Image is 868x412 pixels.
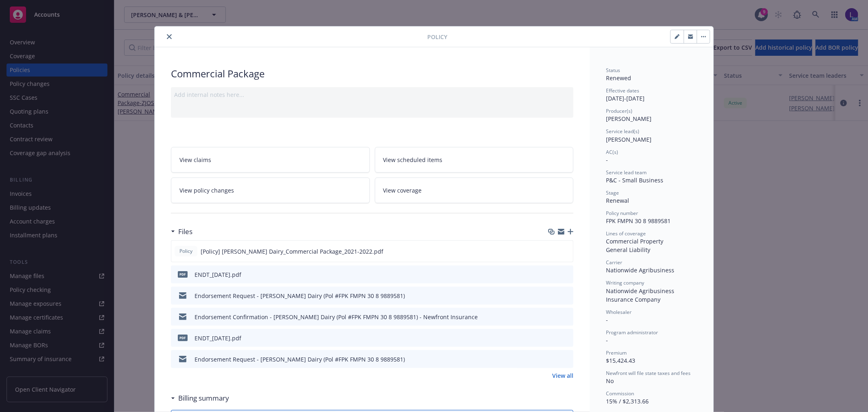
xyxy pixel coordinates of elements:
[171,67,573,81] div: Commercial Package
[563,270,570,279] button: preview file
[383,156,443,164] span: View scheduled items
[606,176,663,184] span: P&C - Small Business
[606,149,618,156] span: AC(s)
[178,226,192,237] h3: Files
[606,107,632,114] span: Producer(s)
[550,291,556,300] button: download file
[201,247,383,256] span: [Policy] [PERSON_NAME] Dairy_Commercial Package_2021-2022.pdf
[550,313,556,321] button: download file
[178,393,229,403] h3: Billing summary
[606,329,658,336] span: Program administrator
[606,357,635,364] span: $15,424.43
[606,397,649,405] span: 15% / $2,313.66
[606,197,629,204] span: Renewal
[606,259,622,266] span: Carrier
[195,355,405,364] div: Endorsement Request - [PERSON_NAME] Dairy (Pol #FPK FMPN 30 8 9889581)
[174,90,570,99] div: Add internal notes here...
[606,309,632,316] span: Wholesaler
[606,128,639,135] span: Service lead(s)
[550,270,556,279] button: download file
[606,377,614,385] span: No
[178,248,194,255] span: Policy
[606,156,608,164] span: -
[563,355,570,364] button: preview file
[552,371,573,380] a: View all
[171,393,229,403] div: Billing summary
[171,147,370,173] a: View claims
[375,178,574,203] a: View coverage
[606,189,619,196] span: Stage
[563,291,570,300] button: preview file
[550,334,556,342] button: download file
[606,287,676,303] span: Nationwide Agribusiness Insurance Company
[375,147,574,173] a: View scheduled items
[179,156,211,164] span: View claims
[606,230,646,237] span: Lines of coverage
[178,271,188,277] span: pdf
[383,186,422,195] span: View coverage
[179,186,234,195] span: View policy changes
[606,245,697,254] div: General Liability
[549,247,556,256] button: download file
[606,87,639,94] span: Effective dates
[606,266,674,274] span: Nationwide Agribusiness
[606,67,620,74] span: Status
[171,226,192,237] div: Files
[195,291,405,300] div: Endorsement Request - [PERSON_NAME] Dairy (Pol #FPK FMPN 30 8 9889581)
[606,169,647,176] span: Service lead team
[606,115,652,123] span: [PERSON_NAME]
[606,349,627,356] span: Premium
[563,334,570,342] button: preview file
[178,335,188,341] span: pdf
[606,136,652,143] span: [PERSON_NAME]
[195,334,241,342] div: ENDT_[DATE].pdf
[606,217,671,225] span: FPK FMPN 30 8 9889581
[606,87,697,103] div: [DATE] - [DATE]
[563,313,570,321] button: preview file
[562,247,570,256] button: preview file
[171,178,370,203] a: View policy changes
[606,74,631,82] span: Renewed
[195,313,478,321] div: Endorsement Confirmation - [PERSON_NAME] Dairy (Pol #FPK FMPN 30 8 9889581) - Newfront Insurance
[606,336,608,344] span: -
[164,32,174,42] button: close
[606,316,608,324] span: -
[550,355,556,364] button: download file
[195,270,241,279] div: ENDT_[DATE].pdf
[606,370,691,377] span: Newfront will file state taxes and fees
[606,237,697,245] div: Commercial Property
[606,279,644,286] span: Writing company
[606,390,634,397] span: Commission
[427,33,447,41] span: Policy
[606,210,638,217] span: Policy number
